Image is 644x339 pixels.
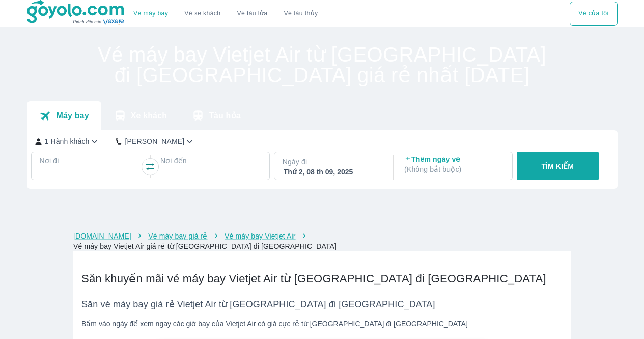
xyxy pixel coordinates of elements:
[81,272,563,286] h2: Săn khuyến mãi vé máy bay Vietjet Air từ [GEOGRAPHIC_DATA] đi [GEOGRAPHIC_DATA]
[184,10,220,17] a: Vé xe khách
[81,298,563,310] h3: Săn vé máy bay giá rẻ Vietjet Air từ [GEOGRAPHIC_DATA] đi [GEOGRAPHIC_DATA]
[284,167,382,177] div: Thứ 2, 08 th 09, 2025
[133,10,168,17] a: Vé máy bay
[283,157,383,167] p: Ngày đi
[131,111,167,121] p: Xe khách
[125,136,184,146] p: [PERSON_NAME]
[81,319,563,329] div: Bấm vào ngày để xem ngay các giờ bay của Vietjet Air có giá cực rẻ từ [GEOGRAPHIC_DATA] đi [GEOGR...
[27,101,253,130] div: transportation tabs
[404,164,503,174] p: ( Không bắt buộc )
[35,136,100,147] button: 1 Hành khách
[404,154,503,164] p: Thêm ngày về
[225,232,296,240] a: Vé máy bay Vietjet Air
[209,111,241,121] p: Tàu hỏa
[27,44,618,85] h1: Vé máy bay Vietjet Air từ [GEOGRAPHIC_DATA] đi [GEOGRAPHIC_DATA] giá rẻ nhất [DATE]
[40,155,141,166] p: Nơi đi
[125,2,326,26] div: choose transportation mode
[45,136,90,146] p: 1 Hành khách
[229,2,276,26] a: Vé tàu lửa
[160,155,261,166] p: Nơi đến
[570,2,617,26] button: Vé của tôi
[73,232,131,240] a: [DOMAIN_NAME]
[73,242,337,250] a: Vé máy bay Vietjet Air giá rẻ từ [GEOGRAPHIC_DATA] đi [GEOGRAPHIC_DATA]
[148,232,207,240] a: Vé máy bay giá rẻ
[275,2,326,26] button: Vé tàu thủy
[570,2,617,26] div: choose transportation mode
[56,111,89,121] p: Máy bay
[73,231,571,251] nav: breadcrumb
[116,136,195,147] button: [PERSON_NAME]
